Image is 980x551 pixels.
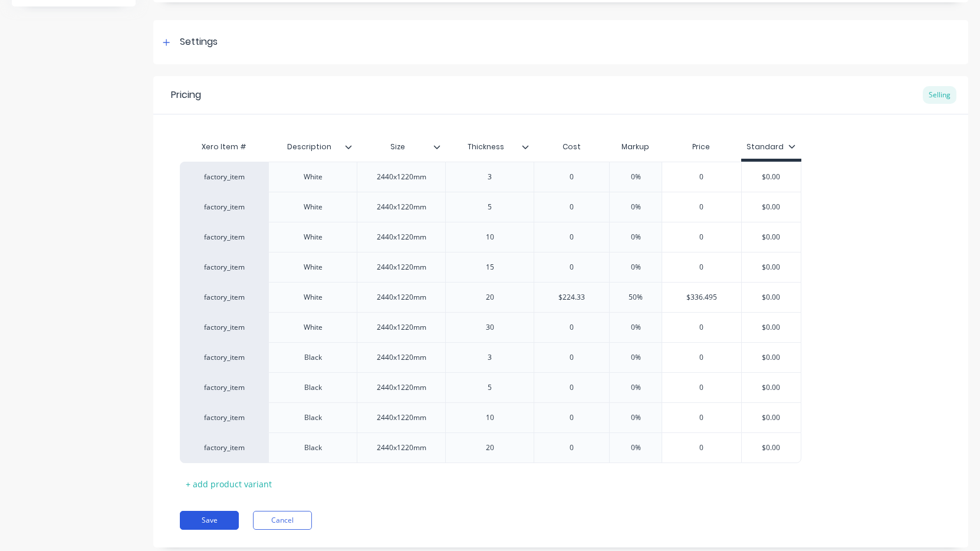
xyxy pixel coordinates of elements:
[662,135,741,159] div: Price
[742,433,801,463] div: $0.00
[367,169,436,185] div: 2440x1220mm
[742,283,801,312] div: $0.00
[742,222,801,252] div: $0.00
[534,403,609,432] div: 0
[180,282,801,312] div: factory_itemWhite2440x1220mm20$224.3350%$336.495$0.00
[461,290,519,305] div: 20
[746,142,795,152] div: Standard
[606,162,665,192] div: 0%
[662,373,741,402] div: 0
[180,252,801,282] div: factory_itemWhite2440x1220mm1500%0$0.00
[268,132,350,162] div: Description
[180,402,801,432] div: factory_itemBlack2440x1220mm1000%0$0.00
[742,403,801,432] div: $0.00
[742,192,801,222] div: $0.00
[367,440,436,455] div: 2440x1220mm
[192,352,256,363] div: factory_item
[192,442,256,453] div: factory_item
[284,410,343,425] div: Black
[742,343,801,372] div: $0.00
[192,382,256,393] div: factory_item
[606,313,665,342] div: 0%
[171,88,201,102] div: Pricing
[180,432,801,463] div: factory_itemBlack2440x1220mm2000%0$0.00
[180,135,268,159] div: Xero Item #
[180,162,801,192] div: factory_itemWhite2440x1220mm300%0$0.00
[192,322,256,333] div: factory_item
[534,192,609,222] div: 0
[534,222,609,252] div: 0
[284,260,343,275] div: White
[284,380,343,395] div: Black
[534,135,609,159] div: Cost
[284,440,343,455] div: Black
[606,343,665,372] div: 0%
[180,475,278,493] div: + add product variant
[367,229,436,245] div: 2440x1220mm
[180,511,239,530] button: Save
[284,229,343,245] div: White
[461,169,519,185] div: 3
[662,252,741,282] div: 0
[662,192,741,222] div: 0
[445,135,534,159] div: Thickness
[606,283,665,312] div: 50%
[662,343,741,372] div: 0
[445,132,527,162] div: Thickness
[192,172,256,182] div: factory_item
[606,252,665,282] div: 0%
[180,342,801,372] div: factory_itemBlack2440x1220mm300%0$0.00
[534,162,609,192] div: 0
[284,290,343,305] div: White
[534,313,609,342] div: 0
[461,260,519,275] div: 15
[662,433,741,463] div: 0
[461,320,519,335] div: 30
[606,222,665,252] div: 0%
[367,380,436,395] div: 2440x1220mm
[662,162,741,192] div: 0
[367,350,436,365] div: 2440x1220mm
[367,260,436,275] div: 2440x1220mm
[662,403,741,432] div: 0
[461,350,519,365] div: 3
[367,410,436,425] div: 2440x1220mm
[534,283,609,312] div: $224.33
[742,373,801,402] div: $0.00
[662,313,741,342] div: 0
[192,262,256,273] div: factory_item
[357,135,445,159] div: Size
[742,162,801,192] div: $0.00
[180,222,801,252] div: factory_itemWhite2440x1220mm1000%0$0.00
[180,35,218,50] div: Settings
[606,373,665,402] div: 0%
[606,192,665,222] div: 0%
[284,169,343,185] div: White
[662,222,741,252] div: 0
[461,229,519,245] div: 10
[662,283,741,312] div: $336.495
[606,403,665,432] div: 0%
[367,199,436,215] div: 2440x1220mm
[461,380,519,395] div: 5
[461,410,519,425] div: 10
[534,433,609,463] div: 0
[742,252,801,282] div: $0.00
[534,252,609,282] div: 0
[923,86,956,104] div: Selling
[461,199,519,215] div: 5
[253,511,312,530] button: Cancel
[192,202,256,212] div: factory_item
[357,132,438,162] div: Size
[284,199,343,215] div: White
[609,135,662,159] div: Markup
[742,313,801,342] div: $0.00
[192,292,256,303] div: factory_item
[284,350,343,365] div: Black
[367,320,436,335] div: 2440x1220mm
[268,135,357,159] div: Description
[192,412,256,423] div: factory_item
[367,290,436,305] div: 2440x1220mm
[284,320,343,335] div: White
[534,343,609,372] div: 0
